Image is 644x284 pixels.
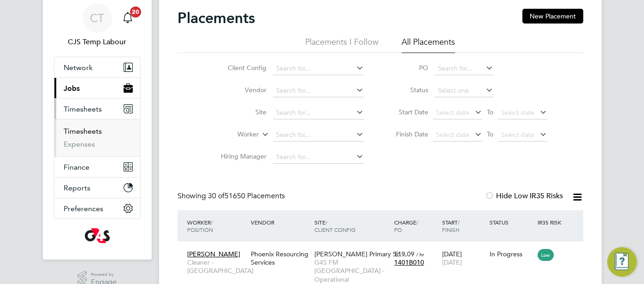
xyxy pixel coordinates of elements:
span: 20 [130,6,141,18]
div: Site [312,214,392,238]
span: To [484,128,496,140]
button: Engage Resource Center [607,247,637,277]
span: Jobs [64,84,80,93]
span: 30 of [208,191,225,201]
li: All Placements [402,36,455,53]
span: Powered by [91,271,117,278]
input: Search for... [273,106,364,119]
span: Select date [436,108,469,117]
label: Worker [206,130,259,139]
input: Search for... [273,62,364,75]
div: [DATE] [439,245,487,271]
button: Timesheets [54,99,140,119]
span: CT [90,12,104,24]
span: Select date [501,130,534,139]
a: 20 [118,3,137,33]
span: G4S FM [GEOGRAPHIC_DATA] - Operational [314,258,390,284]
a: Go to home page [54,228,141,243]
div: Phoenix Resourcing Services [248,245,312,271]
label: Client Config [213,64,266,72]
button: Preferences [54,198,140,219]
input: Select one [435,84,493,97]
label: Hiring Manager [213,152,266,160]
input: Search for... [435,62,493,75]
img: g4s-logo-retina.png [85,228,110,243]
span: Select date [501,108,534,117]
li: Placements I Follow [305,36,378,53]
button: Network [54,57,140,77]
span: Low [538,249,554,261]
span: / PO [394,219,418,233]
span: [PERSON_NAME] [187,250,240,258]
div: Charge [392,214,440,238]
div: In Progress [490,250,533,258]
span: Reports [64,183,90,192]
div: Showing [177,191,287,201]
span: Finance [64,163,89,172]
span: Cleaner - [GEOGRAPHIC_DATA] [187,258,246,275]
button: Jobs [54,78,140,98]
span: / Finish [442,219,459,233]
span: / Client Config [314,219,355,233]
span: Preferences [64,204,103,213]
label: Site [213,108,266,116]
input: Search for... [273,151,364,164]
a: CTCJS Temp Labour [54,3,141,47]
a: [PERSON_NAME]Cleaner - [GEOGRAPHIC_DATA]Phoenix Resourcing Services[PERSON_NAME] Primary Sc…G4S F... [185,245,583,253]
span: 1401B010 [394,258,424,266]
label: Finish Date [387,130,428,138]
input: Search for... [273,129,364,142]
label: Hide Low IR35 Risks [485,191,563,201]
button: New Placement [522,9,583,24]
span: To [484,106,496,118]
span: [DATE] [442,258,461,266]
span: / Position [187,219,213,233]
div: Timesheets [54,119,140,156]
span: CJS Temp Labour [54,36,141,47]
button: Reports [54,177,140,198]
span: [PERSON_NAME] Primary Sc… [314,250,406,258]
div: Worker [185,214,248,238]
span: 51650 Placements [208,191,285,201]
div: Start [439,214,487,238]
h2: Placements [177,9,255,27]
label: PO [387,64,428,72]
span: £19.09 [394,250,414,258]
div: Status [487,214,535,231]
label: Start Date [387,108,428,116]
label: Vendor [213,86,266,94]
a: Expenses [64,140,95,148]
label: Status [387,86,428,94]
span: Select date [436,130,469,139]
span: Timesheets [64,105,102,113]
div: IR35 Risk [535,214,567,231]
a: Timesheets [64,127,102,136]
span: Network [64,63,93,72]
button: Finance [54,157,140,177]
input: Search for... [273,84,364,97]
span: / hr [416,251,424,258]
div: Vendor [248,214,312,231]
